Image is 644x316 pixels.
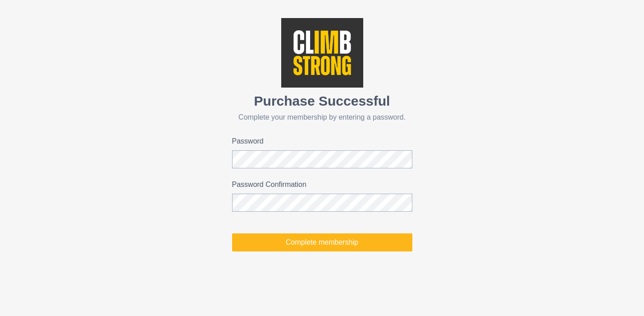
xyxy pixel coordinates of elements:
p: Complete your membership by entering a password. [232,113,412,121]
label: Password [232,136,407,147]
img: Climb Strong Logo [288,25,356,80]
button: Complete membership [232,233,412,251]
label: Password Confirmation [232,179,407,190]
h2: Purchase Successful [254,93,390,109]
